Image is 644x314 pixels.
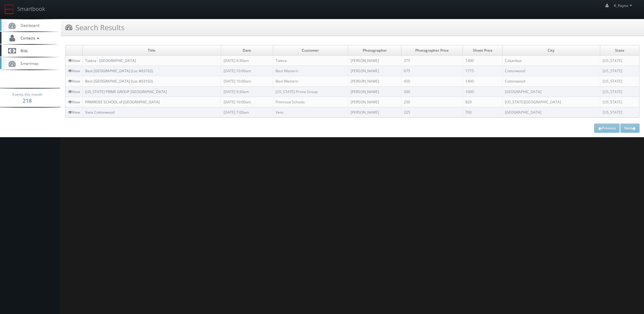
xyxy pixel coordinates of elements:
td: [GEOGRAPHIC_DATA] [502,107,600,117]
td: [PERSON_NAME] [348,107,401,117]
span: Events this month [12,92,42,98]
td: 1000 [463,86,502,97]
span: Bids [18,48,28,53]
td: State [600,45,639,56]
td: Primrose Schools [273,97,348,107]
td: [US_STATE][GEOGRAPHIC_DATA] [502,97,600,107]
a: View [68,89,80,94]
span: Contacts [18,35,41,40]
td: 1400 [463,56,502,66]
a: PRIMROSE SCHOOL of [GEOGRAPHIC_DATA] [85,99,160,105]
a: [US_STATE] PRIME GROUP [GEOGRAPHIC_DATA] [85,89,167,94]
td: [DATE] 10:00am [221,97,273,107]
td: 450 [401,76,463,86]
td: Customer [273,45,348,56]
strong: 218 [23,97,32,104]
td: [US_STATE] [600,76,639,86]
td: 300 [401,86,463,97]
td: 675 [401,66,463,76]
a: View [68,99,80,105]
td: [DATE] 9:30am [221,56,273,66]
td: Date [221,45,273,56]
img: smartbook-logo.png [5,5,14,14]
td: 250 [401,97,463,107]
td: Best Western [273,66,348,76]
span: Dashboard [18,23,39,28]
a: Best [GEOGRAPHIC_DATA] (Loc #03102) [85,79,153,84]
td: 700 [463,107,502,117]
a: View [68,110,80,115]
td: [US_STATE] [600,66,639,76]
a: View [68,58,80,63]
td: [GEOGRAPHIC_DATA] [502,86,600,97]
td: Columbus [502,56,600,66]
span: K_Payne [614,3,634,8]
td: [PERSON_NAME] [348,97,401,107]
a: Best [GEOGRAPHIC_DATA] (Loc #03102) [85,68,153,73]
a: View [68,68,80,73]
td: [US_STATE] Prime Group [273,86,348,97]
td: 1775 [463,66,502,76]
td: Cottonwood [502,66,600,76]
td: [US_STATE] [600,86,639,97]
td: [US_STATE] [600,107,639,117]
td: 375 [401,56,463,66]
h3: Search Results [65,22,124,33]
td: [DATE] 9:30am [221,86,273,97]
a: Tutera - [GEOGRAPHIC_DATA] [85,58,136,63]
span: Smartmap [18,61,38,66]
td: [PERSON_NAME] [348,66,401,76]
td: [DATE] 7:00am [221,107,273,117]
td: [US_STATE] [600,56,639,66]
td: 1400 [463,76,502,86]
td: [PERSON_NAME] [348,86,401,97]
td: Tutera [273,56,348,66]
td: [DATE] 10:00am [221,76,273,86]
td: 829 [463,97,502,107]
a: View [68,79,80,84]
td: Best Western [273,76,348,86]
td: [DATE] 10:00am [221,66,273,76]
td: [PERSON_NAME] [348,76,401,86]
a: Vans Cottonwood [85,110,114,115]
td: Photographer [348,45,401,56]
td: [US_STATE] [600,97,639,107]
td: Cottonwood [502,76,600,86]
td: Photographer Price [401,45,463,56]
td: City [502,45,600,56]
td: [PERSON_NAME] [348,56,401,66]
td: Vans [273,107,348,117]
td: Shoot Price [463,45,502,56]
td: Title [83,45,221,56]
td: 225 [401,107,463,117]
